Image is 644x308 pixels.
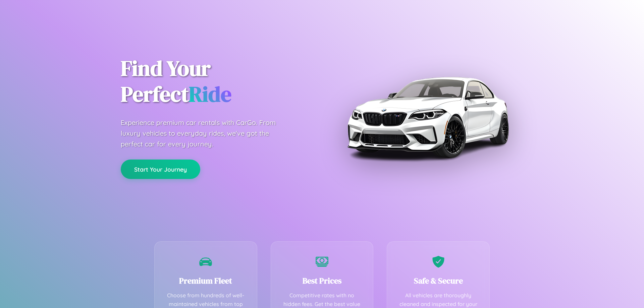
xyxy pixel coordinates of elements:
[121,56,312,107] h1: Find Your Perfect
[121,117,288,149] p: Experience premium car rentals with CarGo. From luxury vehicles to everyday rides, we've got the ...
[165,275,247,286] h3: Premium Fleet
[189,79,231,109] span: Ride
[397,275,479,286] h3: Safe & Secure
[281,275,363,286] h3: Best Prices
[344,34,512,201] img: Premium BMW car rental vehicle
[121,160,200,179] button: Start Your Journey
